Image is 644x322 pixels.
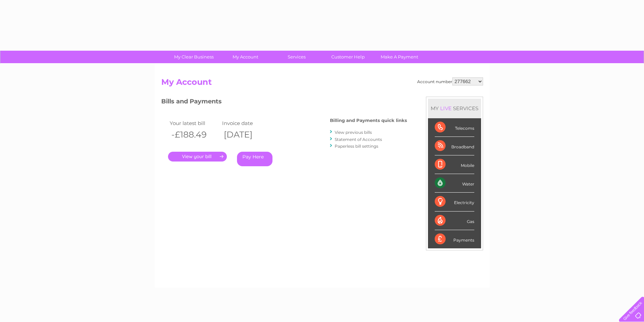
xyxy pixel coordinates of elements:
[168,128,220,142] th: -£188.49
[168,152,227,162] a: .
[269,51,325,63] a: Services
[217,51,273,63] a: My Account
[435,193,474,211] div: Electricity
[417,77,483,85] div: Account number
[435,212,474,230] div: Gas
[435,137,474,155] div: Broadband
[435,230,474,248] div: Payments
[372,51,427,63] a: Make A Payment
[166,51,222,63] a: My Clear Business
[435,174,474,193] div: Water
[168,119,220,128] td: Your latest bill
[161,97,407,108] h3: Bills and Payments
[330,118,407,123] h4: Billing and Payments quick links
[335,144,378,149] a: Paperless bill settings
[435,155,474,174] div: Mobile
[220,119,273,128] td: Invoice date
[335,130,372,135] a: View previous bills
[161,77,483,90] h2: My Account
[439,105,453,112] div: LIVE
[220,128,273,142] th: [DATE]
[237,152,272,166] a: Pay Here
[320,51,376,63] a: Customer Help
[428,99,481,118] div: MY SERVICES
[435,118,474,137] div: Telecoms
[335,137,382,142] a: Statement of Accounts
